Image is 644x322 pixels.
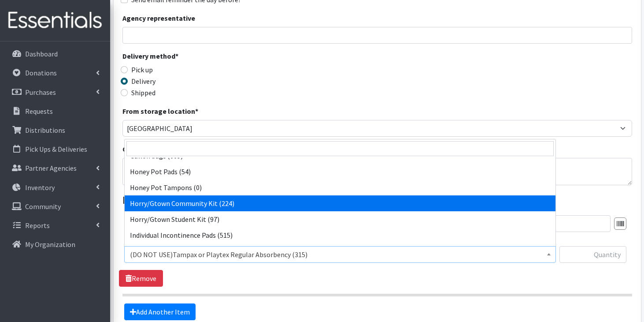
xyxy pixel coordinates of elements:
[25,145,87,154] p: Pick Ups & Deliveries
[25,240,75,249] p: My Organization
[125,180,555,195] li: Honey Pot Tampons (0)
[175,52,178,60] abbr: required
[4,236,107,253] a: My Organization
[4,121,107,139] a: Distributions
[131,64,153,75] label: Pick up
[122,51,250,64] legend: Delivery method
[4,102,107,120] a: Requests
[25,68,57,77] p: Donations
[25,202,61,211] p: Community
[195,107,198,116] abbr: required
[4,179,107,196] a: Inventory
[119,270,163,287] a: Remove
[25,126,65,135] p: Distributions
[25,221,50,230] p: Reports
[25,164,77,172] p: Partner Agencies
[4,45,107,63] a: Dashboard
[124,303,196,320] a: Add Another Item
[4,64,107,82] a: Donations
[559,246,626,263] input: Quantity
[122,13,195,23] label: Agency representative
[4,198,107,215] a: Community
[25,183,55,192] p: Inventory
[25,49,58,58] p: Dashboard
[4,6,107,35] img: HumanEssentials
[124,246,556,263] span: (DO NOT USE)Tampax or Playtex Regular Absorbency (315)
[125,164,555,180] li: Honey Pot Pads (54)
[131,76,155,86] label: Delivery
[4,83,107,101] a: Purchases
[122,106,198,116] label: From storage location
[131,87,155,98] label: Shipped
[130,248,550,261] span: (DO NOT USE)Tampax or Playtex Regular Absorbency (315)
[122,192,632,208] legend: Items in this distribution
[122,144,155,154] label: Comment
[25,88,56,97] p: Purchases
[125,195,555,211] li: Horry/Gtown Community Kit (224)
[125,227,555,243] li: Individual Incontinence Pads (515)
[4,140,107,158] a: Pick Ups & Deliveries
[4,217,107,234] a: Reports
[25,107,53,116] p: Requests
[125,243,555,259] li: Kit (0)
[125,211,555,227] li: Horry/Gtown Student Kit (97)
[4,159,107,177] a: Partner Agencies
